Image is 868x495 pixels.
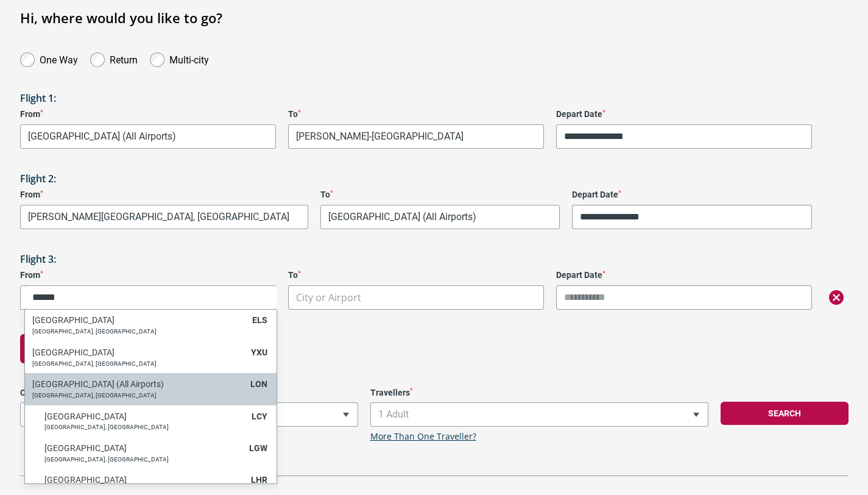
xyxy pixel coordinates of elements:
label: Return [110,51,138,66]
input: Search [25,285,277,310]
p: [GEOGRAPHIC_DATA], [GEOGRAPHIC_DATA] [44,456,243,463]
h6: [GEOGRAPHIC_DATA] [44,475,245,485]
span: City or Airport [289,286,543,310]
h6: [GEOGRAPHIC_DATA] [32,347,245,358]
p: [GEOGRAPHIC_DATA], [GEOGRAPHIC_DATA] [44,424,245,431]
span: Rome, Italy [288,124,544,149]
p: [GEOGRAPHIC_DATA], [GEOGRAPHIC_DATA] [32,328,246,335]
span: 1 Adult [371,403,708,426]
span: Melbourne, Australia [20,124,276,149]
label: Multi-city [169,51,209,66]
a: More Than One Traveller? [370,432,476,442]
span: City or Airport [296,291,361,304]
h6: [GEOGRAPHIC_DATA] [44,443,243,454]
label: One Way [40,51,78,66]
span: Florence, Italy [21,205,308,229]
h6: [GEOGRAPHIC_DATA] [44,411,245,422]
label: To [320,190,560,200]
label: Depart Date [556,270,812,280]
label: From [20,190,308,200]
h6: [GEOGRAPHIC_DATA] [32,315,246,326]
span: LHR [251,475,267,485]
span: 1 Adult [370,402,708,427]
span: City or Airport [20,285,276,310]
label: Class [20,388,358,398]
button: Search [721,402,849,425]
p: [GEOGRAPHIC_DATA], [GEOGRAPHIC_DATA] [32,360,245,368]
label: From [20,270,276,280]
span: Melbourne, Australia [21,125,275,148]
h3: Flight 1: [20,93,849,104]
span: Economy [20,402,358,427]
span: ELS [252,315,267,325]
label: To [288,270,544,280]
label: Depart Date [556,109,812,119]
h6: [GEOGRAPHIC_DATA] (All Airports) [32,379,244,390]
span: LCY [252,411,267,421]
span: London, United Kingdom [320,205,560,229]
h3: Flight 2: [20,173,849,185]
button: Add flight [20,334,148,363]
span: London, United Kingdom [321,205,560,229]
span: LON [250,379,267,389]
p: [GEOGRAPHIC_DATA], [GEOGRAPHIC_DATA] [32,392,244,399]
label: Depart Date [572,190,812,200]
span: Rome, Italy [289,125,543,148]
span: YXU [251,347,267,357]
h1: Hi, where would you like to go? [20,10,849,26]
span: City or Airport [288,285,544,310]
h3: Flight 3: [20,254,849,265]
span: Economy [21,403,358,426]
label: To [288,109,544,119]
label: From [20,109,276,119]
span: Florence, Italy [20,205,308,229]
span: LGW [249,443,267,453]
label: Travellers [370,388,708,398]
span: City or Airport [21,286,275,310]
